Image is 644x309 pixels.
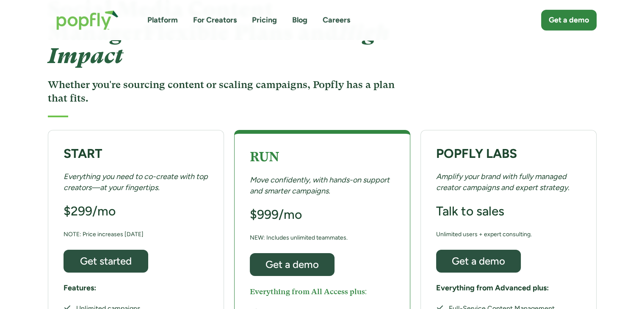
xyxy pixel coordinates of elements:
[48,78,399,105] h3: Whether you're sourcing content or scaling campaigns, Popfly has a plan that fits.
[541,10,597,30] a: Get a demo
[323,15,350,25] a: Careers
[250,175,390,195] em: Move confidently, with hands-on support and smarter campaigns.
[64,283,96,293] h5: Features:
[64,146,102,161] strong: START
[250,149,279,164] strong: RUN
[71,256,141,266] div: Get started
[549,15,589,25] div: Get a demo
[250,286,367,297] h5: Everything from All Access plus:
[252,15,277,25] a: Pricing
[250,253,334,276] a: Get a demo
[193,15,237,25] a: For Creators
[147,15,178,25] a: Platform
[436,229,532,240] div: Unlimited users + expert consulting.
[64,229,144,240] div: NOTE: Price increases [DATE]
[250,207,302,223] h3: $999/mo
[436,146,517,161] strong: POPFLY LABS
[64,172,208,192] em: Everything you need to co-create with top creators—at your fingertips.
[48,2,127,39] a: home
[436,203,504,219] h3: Talk to sales
[250,232,348,243] div: NEW: Includes unlimited teammates.
[436,283,549,293] h5: Everything from Advanced plus:
[48,20,390,68] span: Flexible Plans and
[444,256,513,266] div: Get a demo
[48,20,390,68] em: High Impact
[436,250,521,273] a: Get a demo
[436,172,569,192] em: Amplify your brand with fully managed creator campaigns and expert strategy.
[292,15,307,25] a: Blog
[257,259,327,270] div: Get a demo
[64,250,148,273] a: Get started
[64,203,116,219] h3: $299/mo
